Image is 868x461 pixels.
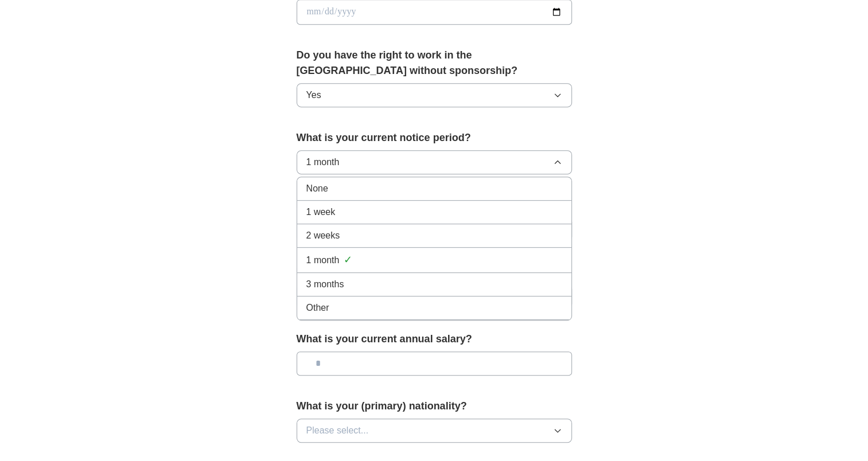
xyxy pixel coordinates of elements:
[306,278,344,291] span: 3 months
[297,419,572,443] button: Please select...
[306,155,340,169] span: 1 month
[306,301,329,315] span: Other
[297,48,572,79] label: Do you have the right to work in the [GEOGRAPHIC_DATA] without sponsorship?
[306,229,340,243] span: 2 weeks
[306,88,321,102] span: Yes
[297,331,572,347] label: What is your current annual salary?
[297,150,572,174] button: 1 month
[306,253,340,267] span: 1 month
[297,130,572,146] label: What is your current notice period?
[306,424,369,437] span: Please select...
[306,182,328,196] span: None
[297,83,572,107] button: Yes
[306,205,336,219] span: 1 week
[297,399,572,414] label: What is your (primary) nationality?
[344,252,352,268] span: ✓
